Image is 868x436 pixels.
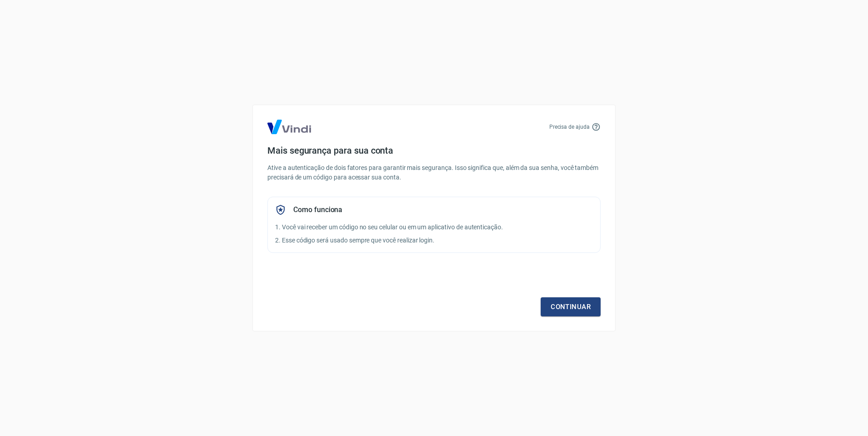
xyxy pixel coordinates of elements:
a: Continuar [541,297,601,316]
h5: Como funciona [293,205,342,214]
p: Ative a autenticação de dois fatores para garantir mais segurança. Isso significa que, além da su... [267,163,601,182]
p: 2. Esse código será usado sempre que você realizar login. [275,236,593,245]
img: Logo Vind [267,120,311,134]
h4: Mais segurança para sua conta [267,145,601,156]
p: 1. Você vai receber um código no seu celular ou em um aplicativo de autenticação. [275,223,593,232]
p: Precisa de ajuda [549,123,590,131]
